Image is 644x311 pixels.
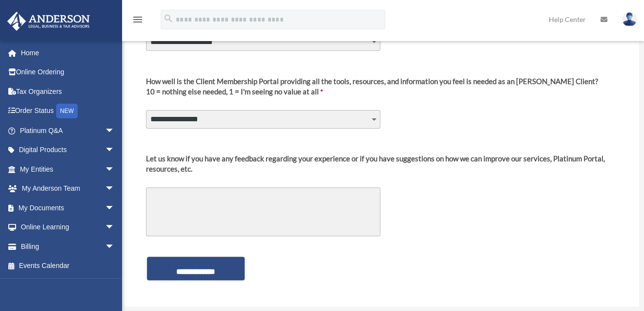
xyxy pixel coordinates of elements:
[105,179,125,199] span: arrow_drop_down
[132,14,144,25] i: menu
[7,140,129,160] a: Digital Productsarrow_drop_down
[146,76,598,105] label: 10 = nothing else needed, 1 = I'm seeing no value at all
[7,43,129,63] a: Home
[7,218,129,237] a: Online Learningarrow_drop_down
[7,237,129,256] a: Billingarrow_drop_down
[7,198,129,218] a: My Documentsarrow_drop_down
[105,198,125,218] span: arrow_drop_down
[105,121,125,141] span: arrow_drop_down
[146,76,598,87] div: How well is the Client Membership Portal providing all the tools, resources, and information you ...
[622,12,637,26] img: User Pic
[7,256,129,276] a: Events Calendar
[7,179,129,199] a: My Anderson Teamarrow_drop_down
[7,82,129,101] a: Tax Organizers
[105,159,125,179] span: arrow_drop_down
[105,237,125,257] span: arrow_drop_down
[132,17,144,25] a: menu
[56,104,78,118] div: NEW
[4,12,93,31] img: Anderson Advisors Platinum Portal
[146,154,618,174] div: Let us know if you have any feedback regarding your experience or if you have suggestions on how ...
[7,121,129,140] a: Platinum Q&Aarrow_drop_down
[105,140,125,160] span: arrow_drop_down
[7,63,129,82] a: Online Ordering
[163,13,174,24] i: search
[7,159,129,179] a: My Entitiesarrow_drop_down
[7,101,129,121] a: Order StatusNEW
[105,218,125,238] span: arrow_drop_down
